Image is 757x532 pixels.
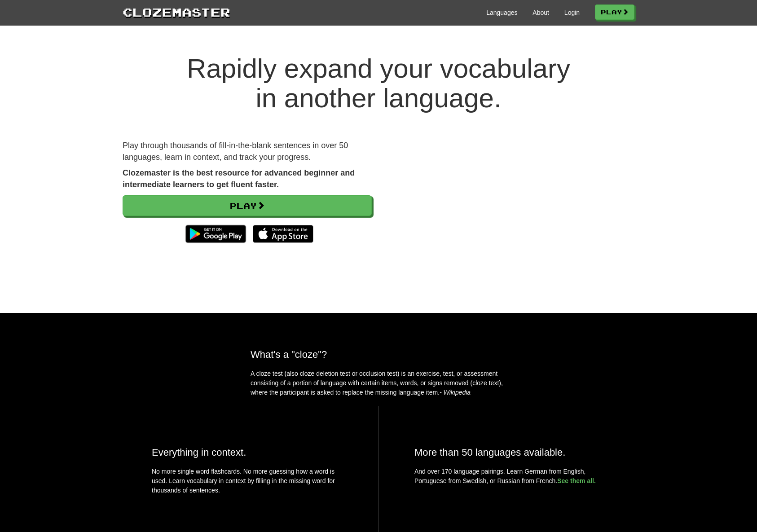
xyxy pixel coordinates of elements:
em: - Wikipedia [440,389,471,396]
p: And over 170 language pairings. Learn German from English, Portuguese from Swedish, or Russian fr... [414,467,605,486]
strong: Clozemaster is the best resource for advanced beginner and intermediate learners to get fluent fa... [123,168,355,189]
a: Login [564,8,580,17]
a: See them all. [557,477,596,484]
h2: Everything in context. [152,447,342,458]
a: Languages [486,8,517,17]
img: Download_on_the_App_Store_Badge_US-UK_135x40-25178aeef6eb6b83b96f5f2d004eda3bffbb37122de64afbaef7... [253,225,313,243]
h2: More than 50 languages available. [414,447,605,458]
img: Get it on Google Play [181,220,251,247]
h2: What's a "cloze"? [251,349,506,360]
a: About [533,8,549,17]
a: Clozemaster [123,4,230,20]
p: No more single word flashcards. No more guessing how a word is used. Learn vocabulary in context ... [152,467,342,500]
a: Play [595,4,634,20]
p: A cloze test (also cloze deletion test or occlusion test) is an exercise, test, or assessment con... [251,369,506,397]
a: Play [123,195,372,216]
p: Play through thousands of fill-in-the-blank sentences in over 50 languages, learn in context, and... [123,140,372,163]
